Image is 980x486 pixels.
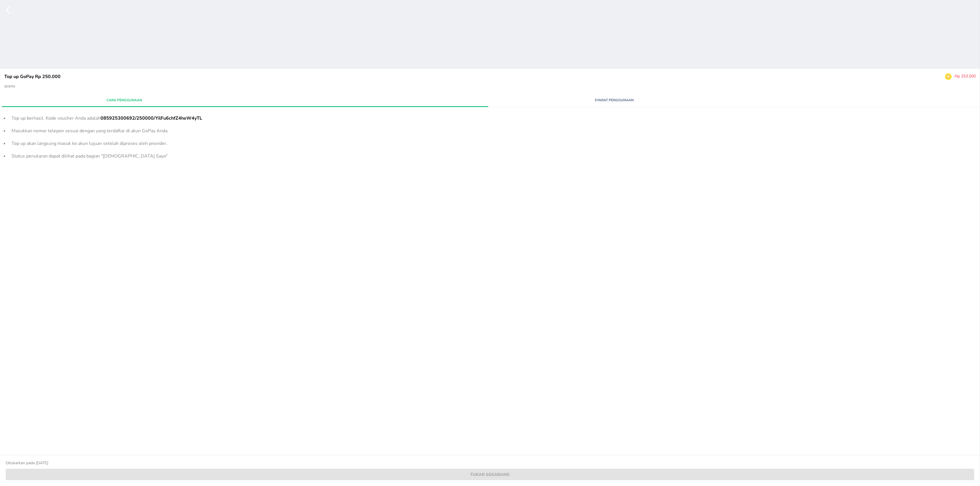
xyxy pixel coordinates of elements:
[9,112,971,125] li: Top up berhasil. Kode voucher Anda adalah
[9,150,971,162] li: Status penukaran dapat dilihat pada bagian "[DEMOGRAPHIC_DATA] Saya"
[495,98,733,103] span: Syarat Penggunaan
[9,137,971,150] li: Top up akan langsung masuk ke akun tujuan setelah diproses oleh provider.
[953,73,976,83] p: - Rp 253.500
[5,98,243,103] span: Cara Penggunaan
[4,83,976,89] p: gopay
[6,460,974,466] p: Ditukarkan pada [DATE]
[9,125,971,137] li: Masukkan nomor telepon sesuai dengan yang terdaftar di akun GoPay Anda.
[100,115,202,121] strong: 085925300692/250000/YilFu6chfZ4heW4yTL
[4,73,571,80] p: Top up GoPay Rp 250.000
[492,95,979,105] a: Syarat Penggunaan
[2,95,488,105] a: Cara Penggunaan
